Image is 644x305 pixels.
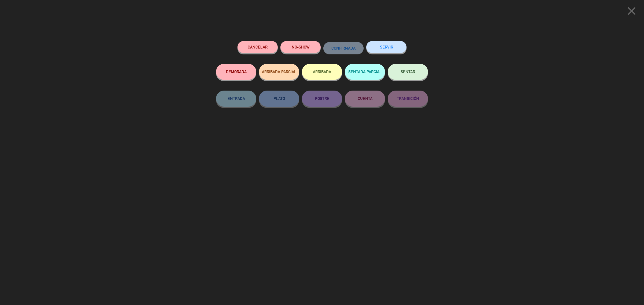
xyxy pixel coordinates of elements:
[401,69,415,74] span: SENTAR
[302,91,342,107] button: POSTRE
[259,91,299,107] button: PLATO
[216,91,256,107] button: ENTRADA
[623,4,640,20] button: close
[259,64,299,80] button: ARRIBADA PARCIAL
[237,41,278,53] button: Cancelar
[388,91,428,107] button: TRANSICIÓN
[331,46,356,50] span: CONFIRMADA
[302,64,342,80] button: ARRIBADA
[345,64,385,80] button: SENTADA PARCIAL
[323,42,364,54] button: CONFIRMADA
[345,91,385,107] button: CUENTA
[262,69,297,74] span: ARRIBADA PARCIAL
[388,64,428,80] button: SENTAR
[216,64,256,80] button: DEMORADA
[625,4,638,18] i: close
[366,41,407,53] button: SERVIR
[280,41,321,53] button: NO-SHOW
